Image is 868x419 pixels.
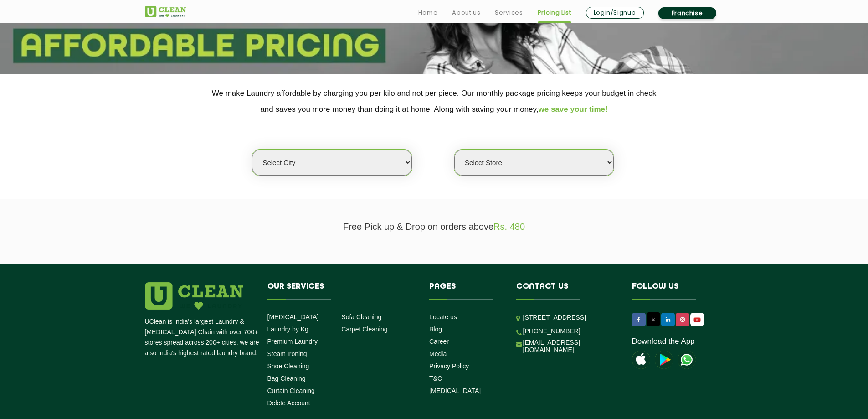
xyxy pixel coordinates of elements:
[678,351,696,369] img: UClean Laundry and Dry Cleaning
[145,282,243,310] img: logo.png
[429,338,449,345] a: Career
[429,387,481,394] a: [MEDICAL_DATA]
[658,7,716,19] a: Franchise
[523,312,618,323] p: [STREET_ADDRESS]
[267,375,306,382] a: Bag Cleaning
[523,339,618,353] a: [EMAIL_ADDRESS][DOMAIN_NAME]
[267,326,308,333] a: Laundry by Kg
[452,7,480,18] a: About us
[341,326,387,333] a: Carpet Cleaning
[341,313,381,321] a: Sofa Cleaning
[691,315,703,325] img: UClean Laundry and Dry Cleaning
[516,282,618,300] h4: Contact us
[418,7,438,18] a: Home
[429,313,457,321] a: Locate us
[632,337,695,346] a: Download the App
[267,399,310,407] a: Delete Account
[538,7,571,18] a: Pricing List
[145,6,186,17] img: UClean Laundry and Dry Cleaning
[267,282,416,300] h4: Our Services
[267,362,309,370] a: Shoe Cleaning
[539,105,608,114] span: we save your time!
[632,282,712,300] h4: Follow us
[267,338,318,345] a: Premium Laundry
[267,387,315,394] a: Curtain Cleaning
[145,316,261,358] p: UClean is India's largest Laundry & [MEDICAL_DATA] Chain with over 700+ stores spread across 200+...
[523,327,580,335] a: [PHONE_NUMBER]
[145,222,724,232] p: Free Pick up & Drop on orders above
[495,7,523,18] a: Services
[632,351,650,369] img: apple-icon.png
[655,351,673,369] img: playstoreicon.png
[429,282,503,300] h4: Pages
[586,7,644,19] a: Login/Signup
[429,362,469,370] a: Privacy Policy
[145,85,724,117] p: We make Laundry affordable by charging you per kilo and not per piece. Our monthly package pricin...
[267,350,307,357] a: Steam Ironing
[493,222,525,232] span: Rs. 480
[429,375,442,382] a: T&C
[267,313,319,321] a: [MEDICAL_DATA]
[429,350,447,357] a: Media
[429,326,442,333] a: Blog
